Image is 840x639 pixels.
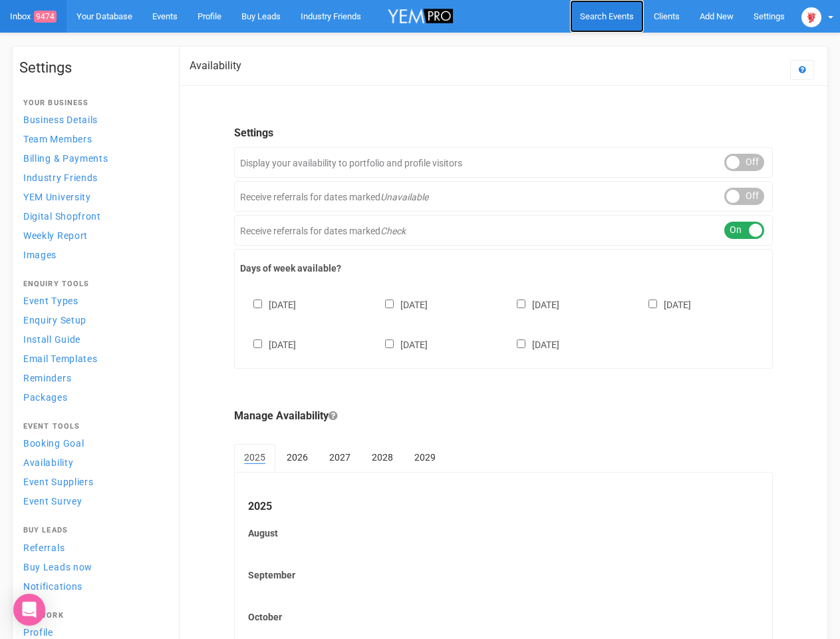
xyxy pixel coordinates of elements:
span: Booking Goal [23,438,84,449]
h4: Buy Leads [23,527,162,534]
a: 2028 [362,444,403,471]
span: Weekly Report [23,230,88,241]
a: Email Templates [19,349,166,367]
label: [DATE] [503,297,559,312]
a: Buy Leads now [19,558,166,576]
a: Availability [19,453,166,471]
div: Display your availability to portfolio and profile visitors [234,147,773,178]
label: [DATE] [372,297,428,312]
a: YEM University [19,188,166,206]
span: Availability [23,457,73,468]
span: Enquiry Setup [23,315,86,325]
span: Clients [654,11,680,21]
h2: Availability [190,60,241,72]
a: Business Details [19,110,166,128]
input: [DATE] [385,300,394,308]
h1: Settings [19,60,166,76]
span: Event Survey [23,496,82,507]
span: Notifications [23,581,82,592]
a: Event Suppliers [19,473,166,491]
a: Weekly Report [19,226,166,244]
span: Reminders [23,373,71,383]
a: Event Survey [19,492,166,510]
div: Open Intercom Messenger [13,594,45,626]
span: Team Members [23,134,92,144]
a: 2029 [404,444,446,471]
input: [DATE] [385,339,394,348]
label: [DATE] [635,297,691,312]
input: [DATE] [517,339,525,348]
a: Packages [19,388,166,406]
div: Receive referrals for dates marked [234,215,773,246]
a: Booking Goal [19,434,166,452]
em: Check [380,226,406,236]
span: Digital Shopfront [23,211,101,222]
span: Images [23,250,57,260]
legend: Settings [234,126,773,141]
label: [DATE] [372,337,428,351]
span: Add New [700,11,734,21]
a: Notifications [19,577,166,595]
a: Reminders [19,369,166,387]
legend: 2025 [248,499,759,515]
span: Event Suppliers [23,477,94,487]
span: 9474 [34,11,57,23]
label: Days of week available? [240,262,767,275]
h4: Your Business [23,99,162,107]
span: Event Types [23,296,78,306]
div: Receive referrals for dates marked [234,181,773,212]
span: Search Events [580,11,634,21]
a: Referrals [19,538,166,556]
a: 2026 [277,444,318,471]
input: [DATE] [253,339,262,348]
span: Billing & Payments [23,153,108,164]
a: Images [19,246,166,264]
a: 2027 [319,444,360,471]
span: Install Guide [23,334,80,345]
a: Event Types [19,292,166,310]
h4: Network [23,612,162,620]
label: [DATE] [503,337,559,351]
legend: Manage Availability [234,409,773,424]
label: August [248,527,759,540]
h4: Enquiry Tools [23,280,162,288]
img: open-uri20250107-2-1pbi2ie [801,7,821,27]
span: Business Details [23,114,98,125]
a: Digital Shopfront [19,207,166,225]
label: September [248,568,759,582]
a: Enquiry Setup [19,311,166,329]
input: [DATE] [253,300,262,308]
a: Industry Friends [19,168,166,186]
a: Install Guide [19,330,166,348]
input: [DATE] [517,300,525,308]
label: October [248,610,759,624]
a: 2025 [234,444,275,472]
a: Team Members [19,130,166,148]
h4: Event Tools [23,423,162,431]
span: Email Templates [23,353,98,364]
label: [DATE] [240,337,296,351]
label: [DATE] [240,297,296,312]
a: Billing & Payments [19,149,166,167]
span: Packages [23,392,68,403]
em: Unavailable [380,192,428,202]
input: [DATE] [648,300,657,308]
span: YEM University [23,192,91,202]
